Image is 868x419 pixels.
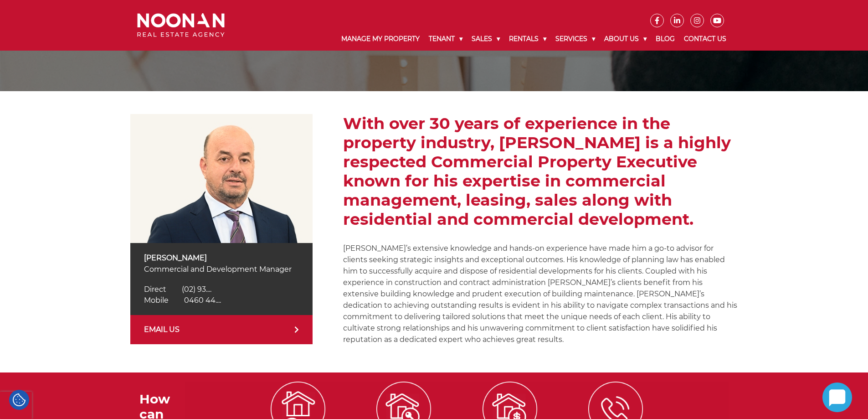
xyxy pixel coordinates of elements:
a: Click to reveal phone number [144,285,211,294]
h2: With over 30 years of experience in the property industry, [PERSON_NAME] is a highly respected Co... [343,114,738,229]
a: Blog [651,27,679,51]
a: Click to reveal phone number [144,296,221,305]
a: About Us [600,27,651,51]
a: Services [551,27,600,51]
a: Manage My Property [337,27,424,51]
a: EMAIL US [130,315,313,344]
img: Noonan Real Estate Agency [137,13,225,37]
span: 0460 44.... [184,296,221,305]
a: Tenant [424,27,467,51]
a: Rentals [504,27,551,51]
span: Direct [144,285,166,294]
a: Contact Us [679,27,731,51]
img: Spiro Veldekis [130,114,313,243]
a: Sales [467,27,504,51]
div: Cookie Settings [9,390,29,410]
p: Commercial and Development Manager [144,264,299,275]
span: Mobile [144,296,169,305]
p: [PERSON_NAME] [144,252,299,264]
span: (02) 93.... [182,285,211,294]
p: [PERSON_NAME]’s extensive knowledge and hands-on experience have made him a go-to advisor for cli... [343,243,738,345]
